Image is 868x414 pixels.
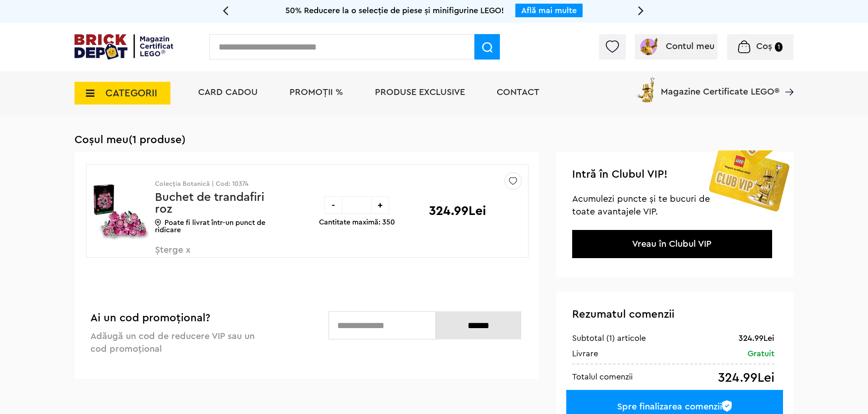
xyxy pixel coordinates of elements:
[429,205,486,217] p: 324.99Lei
[324,196,342,214] div: -
[90,313,210,324] span: Ai un cod promoțional?
[129,135,185,145] span: (1 produse)
[661,75,779,96] span: Magazine Certificate LEGO®
[371,196,389,214] div: +
[289,88,343,97] a: PROMOȚII %
[93,177,149,245] img: Buchet de trandafiri roz
[75,134,793,146] h1: Coșul meu
[572,169,668,180] span: Intră în Clubul VIP!
[155,181,284,187] p: Colecția Botanică | Cod: 10374
[572,371,633,382] div: Totalul comenzii
[572,333,646,344] div: Subtotal (1) articole
[375,88,465,97] a: Produse exclusive
[718,371,774,384] div: 324.99Lei
[105,88,157,98] span: CATEGORII
[198,88,258,97] a: Card Cadou
[775,42,783,52] small: 1
[639,42,714,51] a: Contul meu
[572,348,598,359] div: Livrare
[666,42,714,51] span: Contul meu
[155,245,262,265] span: Șterge x
[756,42,772,51] span: Coș
[285,6,504,15] span: 50% Reducere la o selecție de piese și minifigurine LEGO!
[572,309,674,320] span: Rezumatul comenzii
[738,333,774,344] div: 324.99Lei
[155,191,264,215] a: Buchet de trandafiri roz
[155,219,284,234] p: Poate fi livrat într-un punct de ridicare
[748,348,774,359] div: Gratuit
[90,332,254,354] span: Adăugă un cod de reducere VIP sau un cod promoțional
[497,88,539,97] a: Contact
[572,195,710,216] span: Acumulezi puncte și te bucuri de toate avantajele VIP.
[319,219,395,226] p: Cantitate maximă: 350
[632,239,712,249] a: Vreau în Clubul VIP
[779,75,793,85] a: Magazine Certificate LEGO®
[521,6,577,15] a: Află mai multe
